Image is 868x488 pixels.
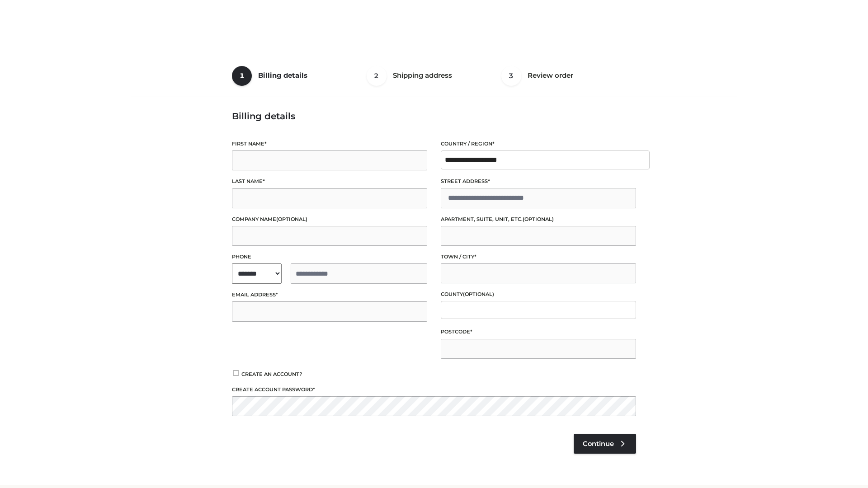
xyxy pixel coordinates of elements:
span: Review order [528,71,573,80]
a: Continue [574,434,636,454]
label: Town / City [441,253,636,261]
span: 3 [501,66,521,86]
span: 1 [232,66,252,86]
label: Country / Region [441,140,636,148]
label: Company name [232,215,427,224]
input: Create an account? [232,370,240,376]
span: 2 [367,66,387,86]
span: Continue [583,440,614,448]
span: Create an account? [241,371,302,377]
span: (optional) [463,291,494,297]
span: (optional) [276,216,307,222]
span: (optional) [523,216,554,222]
label: Street address [441,177,636,186]
span: Shipping address [393,71,452,80]
label: Phone [232,253,427,261]
label: First name [232,140,427,148]
label: Postcode [441,328,636,336]
label: Create account password [232,385,636,394]
label: County [441,290,636,299]
span: Billing details [258,71,307,80]
label: Email address [232,291,427,299]
h3: Billing details [232,111,636,122]
label: Last name [232,177,427,186]
label: Apartment, suite, unit, etc. [441,215,636,224]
